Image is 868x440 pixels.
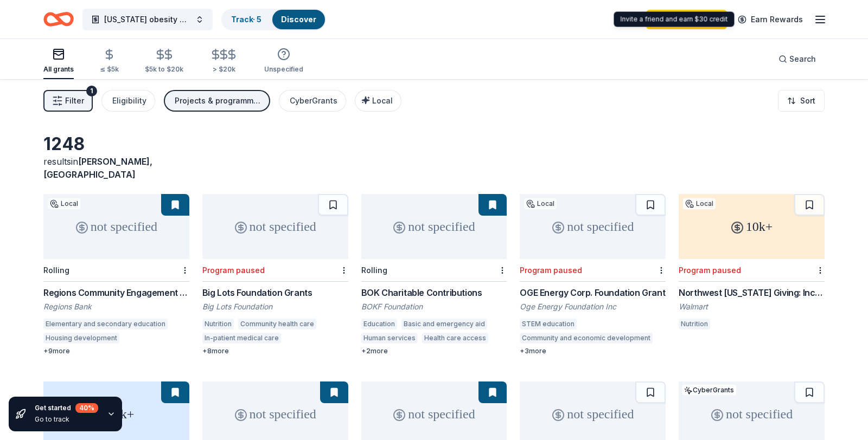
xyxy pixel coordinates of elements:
[524,198,557,209] div: Local
[679,286,825,299] div: Northwest [US_STATE] Giving: Increasing Access to Healthier Food for All
[646,10,727,29] a: Start free trial
[43,347,189,355] div: + 9 more
[48,198,80,209] div: Local
[401,319,487,329] div: Basic and emergency aid
[202,301,348,312] div: Big Lots Foundation
[43,301,189,312] div: Regions Bank
[175,94,261,107] div: Projects & programming, Capital, Other, Education
[800,94,815,107] span: Sort
[202,194,348,259] div: not specified
[789,53,816,66] span: Search
[361,266,387,275] div: Rolling
[82,9,213,30] button: [US_STATE] obesity awareness
[75,403,98,413] div: 40 %
[231,15,261,24] a: Track· 5
[520,194,666,259] div: not specified
[679,266,741,275] div: Program paused
[520,286,666,299] div: OGE Energy Corp. Foundation Grant
[221,9,326,30] button: Track· 5Discover
[372,96,393,105] span: Local
[202,286,348,299] div: Big Lots Foundation Grants
[43,156,152,180] span: [PERSON_NAME], [GEOGRAPHIC_DATA]
[35,415,98,424] div: Go to track
[43,194,189,355] a: not specifiedLocalRollingRegions Community Engagement GrantRegions BankElementary and secondary e...
[264,65,303,74] div: Unspecified
[778,90,825,112] button: Sort
[202,333,281,344] div: In-patient medical care
[43,90,93,112] button: Filter1
[101,90,155,112] button: Eligibility
[520,266,582,275] div: Program paused
[520,301,666,312] div: Oge Energy Foundation Inc
[679,194,825,259] div: 10k+
[164,90,270,112] button: Projects & programming, Capital, Other, Education
[43,65,74,74] div: All grants
[520,347,666,355] div: + 3 more
[43,319,168,329] div: Elementary and secondary education
[520,319,577,329] div: STEM education
[43,266,69,275] div: Rolling
[202,347,348,355] div: + 8 more
[422,333,488,344] div: Health care access
[86,86,97,96] div: 1
[679,301,825,312] div: Walmart
[43,286,189,299] div: Regions Community Engagement Grant
[264,43,303,79] button: Unspecified
[209,65,238,74] div: > $20k
[145,44,183,79] button: $5k to $20k
[202,266,265,275] div: Program paused
[355,90,401,112] button: Local
[202,319,234,329] div: Nutrition
[679,319,710,329] div: Nutrition
[145,65,183,74] div: $5k to $20k
[361,301,507,312] div: BOKF Foundation
[290,94,337,107] div: CyberGrants
[614,12,735,27] div: Invite a friend and earn $30 credit
[100,65,119,74] div: ≤ $5k
[281,15,316,24] a: Discover
[65,94,84,107] span: Filter
[100,44,119,79] button: ≤ $5k
[683,198,716,209] div: Local
[112,94,146,107] div: Eligibility
[361,194,507,259] div: not specified
[361,319,397,329] div: Education
[43,333,119,344] div: Housing development
[104,13,191,26] span: [US_STATE] obesity awareness
[279,90,346,112] button: CyberGrants
[43,156,152,180] span: in
[43,7,74,32] a: Home
[43,43,74,79] button: All grants
[361,347,507,355] div: + 2 more
[520,333,653,344] div: Community and economic development
[361,194,507,355] a: not specifiedRollingBOK Charitable ContributionsBOKF FoundationEducationBasic and emergency aidHu...
[361,286,507,299] div: BOK Charitable Contributions
[43,133,189,155] div: 1248
[682,385,736,395] div: CyberGrants
[43,155,189,181] div: results
[202,194,348,355] a: not specifiedProgram pausedBig Lots Foundation GrantsBig Lots FoundationNutritionCommunity health...
[238,319,316,329] div: Community health care
[209,44,238,79] button: > $20k
[43,194,189,259] div: not specified
[679,194,825,333] a: 10k+LocalProgram pausedNorthwest [US_STATE] Giving: Increasing Access to Healthier Food for AllWa...
[770,48,825,70] button: Search
[285,333,343,344] div: Emergency care
[35,403,98,413] div: Get started
[361,333,418,344] div: Human services
[731,10,809,29] a: Earn Rewards
[520,194,666,355] a: not specifiedLocalProgram pausedOGE Energy Corp. Foundation GrantOge Energy Foundation IncSTEM ed...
